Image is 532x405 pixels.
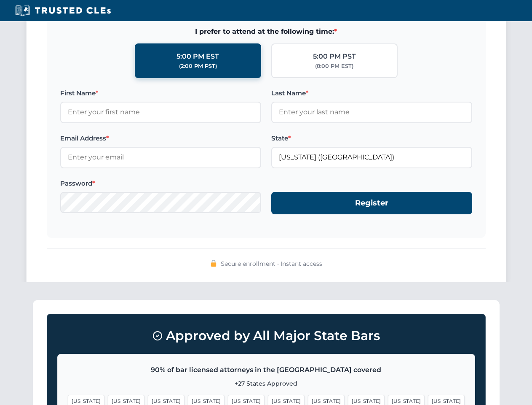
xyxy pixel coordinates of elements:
[313,51,356,62] div: 5:00 PM PST
[68,364,465,375] p: 90% of bar licensed attorneys in the [GEOGRAPHIC_DATA] covered
[271,192,472,214] button: Register
[13,4,113,17] img: Trusted CLEs
[60,102,261,123] input: Enter your first name
[60,178,261,189] label: Password
[271,88,472,98] label: Last Name
[57,324,475,347] h3: Approved by All Major State Bars
[271,102,472,123] input: Enter your last name
[221,259,322,268] span: Secure enrollment • Instant access
[271,147,472,168] input: Florida (FL)
[176,51,219,62] div: 5:00 PM EST
[68,379,465,388] p: +27 States Approved
[271,133,472,143] label: State
[60,133,261,143] label: Email Address
[315,62,353,70] div: (8:00 PM EST)
[60,88,261,98] label: First Name
[60,26,472,37] span: I prefer to attend at the following time:
[210,260,217,267] img: 🔒
[179,62,217,70] div: (2:00 PM PST)
[60,147,261,168] input: Enter your email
